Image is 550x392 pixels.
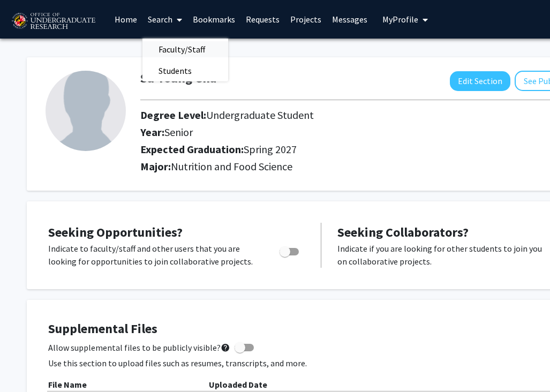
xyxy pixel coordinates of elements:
[187,1,240,38] a: Bookmarks
[382,14,418,25] span: My Profile
[48,379,87,390] b: File Name
[142,60,208,81] span: Students
[327,1,373,38] a: Messages
[8,8,99,35] img: University of Maryland Logo
[275,242,305,258] div: Toggle
[48,242,259,268] p: Indicate to faculty/staff and other users that you are looking for opportunities to join collabor...
[8,344,46,384] iframe: Chat
[285,1,327,38] a: Projects
[209,379,267,390] b: Uploaded Date
[142,63,228,79] a: Students
[142,41,228,57] a: Faculty/Staff
[48,341,230,354] span: Allow supplemental files to be publicly visible?
[164,125,193,139] span: Senior
[240,1,285,38] a: Requests
[244,142,297,156] span: Spring 2027
[140,71,216,86] h1: Su-Young Cha
[142,1,187,38] a: Search
[337,224,469,240] span: Seeking Collaborators?
[48,224,183,240] span: Seeking Opportunities?
[171,160,292,173] span: Nutrition and Food Science
[46,71,126,151] img: Profile Picture
[337,242,549,268] p: Indicate if you are looking for other students to join you on collaborative projects.
[221,341,230,354] mat-icon: help
[450,71,510,91] button: Edit Section
[142,39,221,60] span: Faculty/Staff
[109,1,142,38] a: Home
[206,108,314,122] span: Undergraduate Student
